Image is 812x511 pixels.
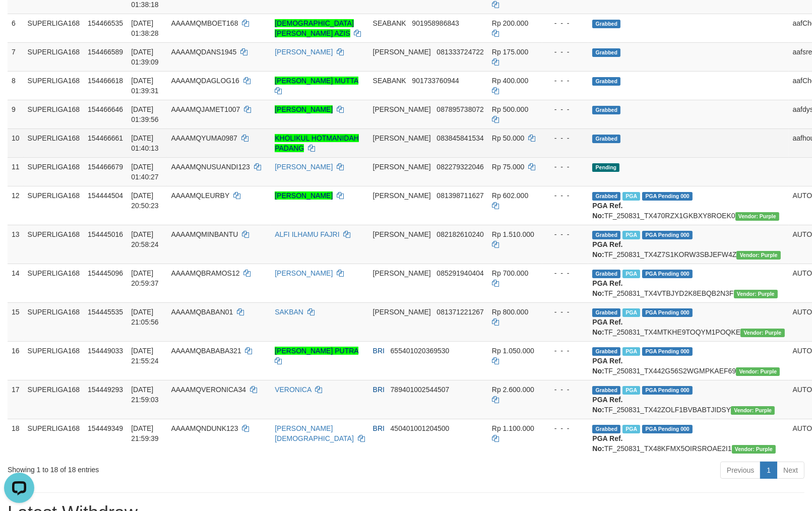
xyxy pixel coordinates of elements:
[131,134,159,152] span: [DATE] 01:40:13
[622,347,640,356] span: Marked by aafheankoy
[275,191,333,200] a: [PERSON_NAME]
[373,191,431,200] span: [PERSON_NAME]
[171,269,239,277] span: AAAAMQBRAMOS12
[492,134,525,142] span: Rp 50.000
[131,424,159,442] span: [DATE] 21:59:39
[731,406,775,415] span: Vendor URL: https://trx4.1velocity.biz
[88,269,123,277] span: 154445096
[275,308,303,316] a: SAKBAN
[275,77,358,85] a: [PERSON_NAME] MUTTA
[622,386,640,395] span: Marked by aafheankoy
[88,347,123,355] span: 154449033
[4,4,34,34] button: Open LiveChat chat widget
[275,269,333,277] a: [PERSON_NAME]
[88,48,123,56] span: 154466589
[24,341,84,380] td: SUPERLIGA168
[131,230,159,248] span: [DATE] 20:58:24
[492,386,534,394] span: Rp 2.600.000
[88,386,123,394] span: 154449293
[592,202,622,220] b: PGA Ref. No:
[8,380,24,419] td: 17
[88,19,123,27] span: 154466535
[373,48,431,56] span: [PERSON_NAME]
[436,163,483,171] span: Copy 082279322046 to clipboard
[546,76,585,86] div: - - -
[592,192,620,201] span: Grabbed
[642,425,693,433] span: PGA Pending
[492,48,528,56] span: Rp 175.000
[592,396,622,414] b: PGA Ref. No:
[740,329,784,337] span: Vendor URL: https://trx4.1velocity.biz
[622,308,640,317] span: Marked by aafheankoy
[373,134,431,142] span: [PERSON_NAME]
[546,162,585,172] div: - - -
[436,105,483,113] span: Copy 087895738072 to clipboard
[492,424,534,432] span: Rp 1.100.000
[171,77,239,85] span: AAAAMQDAGLOG16
[592,357,622,375] b: PGA Ref. No:
[436,134,483,142] span: Copy 083845841534 to clipboard
[24,129,84,157] td: SUPERLIGA168
[492,230,534,238] span: Rp 1.510.000
[131,48,159,66] span: [DATE] 01:39:09
[275,386,311,394] a: VERONICA
[546,346,585,356] div: - - -
[436,269,483,277] span: Copy 085291940404 to clipboard
[88,191,123,200] span: 154444504
[88,163,123,171] span: 154466679
[373,230,431,238] span: [PERSON_NAME]
[777,462,804,479] a: Next
[592,20,620,28] span: Grabbed
[436,230,483,238] span: Copy 082182610240 to clipboard
[492,308,528,316] span: Rp 800.000
[546,268,585,278] div: - - -
[24,186,84,225] td: SUPERLIGA168
[8,264,24,302] td: 14
[588,302,788,341] td: TF_250831_TX4MTKHE9TOQYM1POQKE
[88,424,123,432] span: 154449349
[131,386,159,404] span: [DATE] 21:59:03
[131,191,159,210] span: [DATE] 20:50:23
[131,347,159,365] span: [DATE] 21:55:24
[8,42,24,71] td: 7
[720,462,761,479] a: Previous
[492,19,528,27] span: Rp 200.000
[171,48,236,56] span: AAAAMQDANS1945
[492,163,525,171] span: Rp 75.000
[732,445,776,454] span: Vendor URL: https://trx4.1velocity.biz
[171,134,237,142] span: AAAAMQYUMA0987
[373,347,385,355] span: BRI
[592,308,620,317] span: Grabbed
[131,163,159,181] span: [DATE] 01:40:27
[492,269,528,277] span: Rp 700.000
[592,77,620,86] span: Grabbed
[8,129,24,157] td: 10
[88,230,123,238] span: 154445016
[373,386,385,394] span: BRI
[622,425,640,433] span: Marked by aafheankoy
[171,19,238,27] span: AAAAMQMBOET168
[412,77,459,85] span: Copy 901733760944 to clipboard
[642,270,693,278] span: PGA Pending
[436,48,483,56] span: Copy 081333724722 to clipboard
[592,106,620,114] span: Grabbed
[131,105,159,123] span: [DATE] 01:39:56
[546,104,585,114] div: - - -
[588,341,788,380] td: TF_250831_TX442G56S2WGMPKAEF69
[88,77,123,85] span: 154466618
[642,231,693,239] span: PGA Pending
[588,419,788,458] td: TF_250831_TX48KFMX5OIRSROAE2I1
[275,19,354,37] a: [DEMOGRAPHIC_DATA][PERSON_NAME] AZIS
[373,269,431,277] span: [PERSON_NAME]
[171,230,238,238] span: AAAAMQMINBANTU
[642,386,693,395] span: PGA Pending
[760,462,777,479] a: 1
[275,424,354,442] a: [PERSON_NAME][DEMOGRAPHIC_DATA]
[492,77,528,85] span: Rp 400.000
[131,77,159,95] span: [DATE] 01:39:31
[546,307,585,317] div: - - -
[391,386,450,394] span: Copy 789401002544507 to clipboard
[88,105,123,113] span: 154466646
[275,48,333,56] a: [PERSON_NAME]
[373,105,431,113] span: [PERSON_NAME]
